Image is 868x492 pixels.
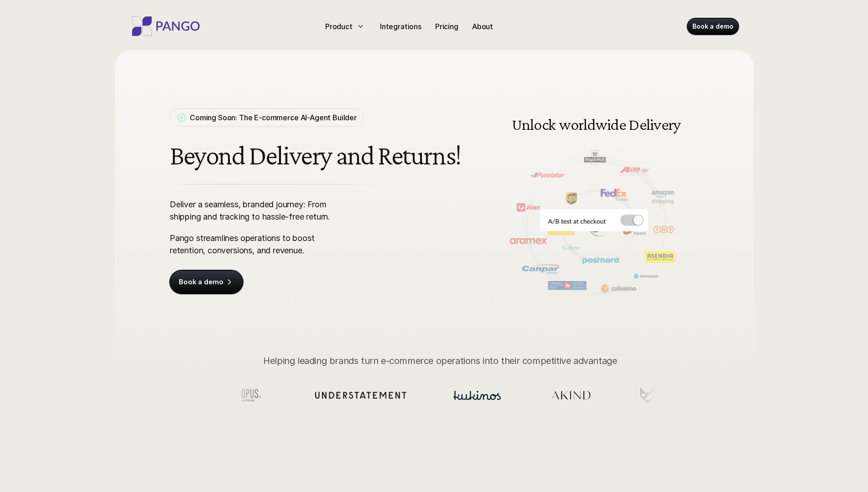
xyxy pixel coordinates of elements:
[170,270,243,294] a: Book a demo
[490,96,699,307] img: Delivery and shipping management software doing A/B testing at the checkout for different carrier...
[676,195,690,208] img: Next Arrow
[499,195,513,208] img: Back Arrow
[325,21,353,32] p: Product
[376,19,425,34] a: Integrations
[676,195,690,208] button: Next
[687,18,738,35] a: Book a demo
[468,19,497,34] a: About
[435,21,458,32] p: Pricing
[499,195,513,208] button: Previous
[170,140,464,170] h1: Beyond Delivery and Returns!
[170,198,346,223] p: Deliver a seamless, branded journey: From shipping and tracking to hassle-free return.
[431,19,462,34] a: Pricing
[472,21,493,32] p: About
[509,116,683,133] h3: Unlock worldwide Delivery
[380,21,421,32] p: Integrations
[170,232,346,256] p: Pango streamlines operations to boost retention, conversions, and revenue.
[692,22,733,31] p: Book a demo
[179,277,223,287] p: Book a demo
[190,112,357,123] p: Coming Soon: The E-commerce AI-Agent Builder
